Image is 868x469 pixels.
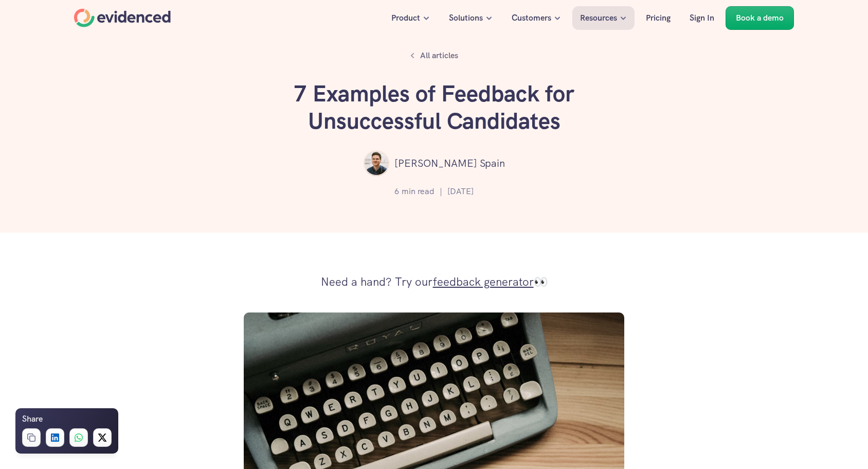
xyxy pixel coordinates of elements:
[280,80,588,135] h1: 7 Examples of Feedback for Unsuccessful Candidates
[449,11,483,25] p: Solutions
[22,412,43,426] h6: Share
[420,49,458,62] p: All articles
[433,274,534,289] a: feedback generator
[402,185,435,198] p: min read
[447,185,474,198] p: [DATE]
[646,11,671,25] p: Pricing
[364,150,389,176] img: ""
[580,11,617,25] p: Resources
[391,11,420,25] p: Product
[405,46,464,65] a: All articles
[321,272,548,292] p: Need a hand? Try our 👀
[512,11,551,25] p: Customers
[638,6,678,30] a: Pricing
[726,6,794,30] a: Book a demo
[394,185,399,198] p: 6
[440,185,442,198] p: |
[74,9,171,27] a: Home
[690,11,714,25] p: Sign In
[394,155,505,171] p: [PERSON_NAME] Spain
[736,11,784,25] p: Book a demo
[682,6,722,30] a: Sign In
